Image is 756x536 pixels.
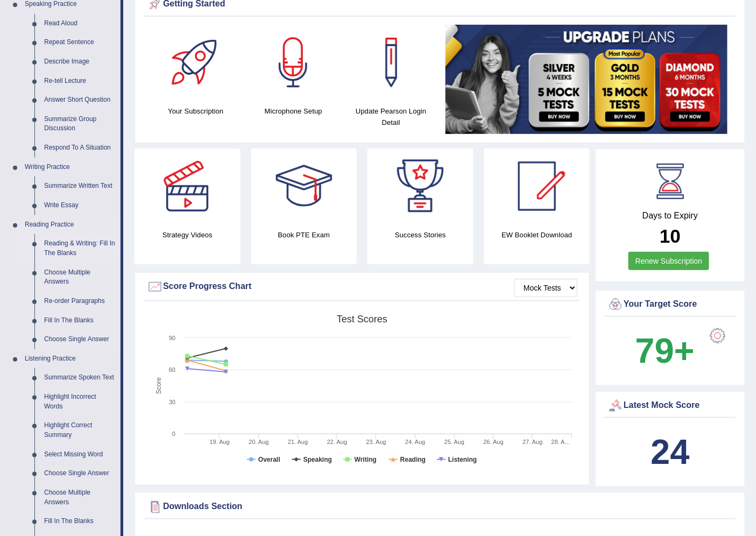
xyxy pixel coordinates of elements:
img: small5.jpg [446,25,728,134]
tspan: 22. Aug [327,439,347,445]
a: Choose Single Answer [39,464,121,483]
div: Downloads Section [147,499,733,515]
tspan: Listening [448,456,477,463]
h4: Microphone Setup [250,105,337,117]
tspan: Reading [400,456,426,463]
a: Choose Multiple Answers [39,483,121,512]
b: 10 [660,225,681,246]
div: Score Progress Chart [147,279,577,295]
tspan: Writing [355,456,377,463]
text: 30 [169,399,175,405]
tspan: 19. Aug [210,439,230,445]
h4: Update Pearson Login Detail [348,105,435,128]
b: 79+ [635,331,695,370]
text: 0 [172,431,175,437]
a: Read Aloud [39,14,121,33]
a: Renew Subscription [628,252,710,270]
a: Highlight Incorrect Words [39,387,121,416]
a: Summarize Spoken Text [39,368,121,387]
tspan: Test scores [337,314,387,325]
a: Select Missing Word [39,445,121,464]
tspan: 26. Aug [484,439,504,445]
a: Choose Multiple Answers [39,263,121,292]
a: Writing Practice [20,158,121,177]
a: Listening Practice [20,349,121,369]
text: 90 [169,335,175,341]
tspan: 20. Aug [249,439,269,445]
a: Write Essay [39,196,121,215]
h4: Days to Expiry [607,211,733,221]
a: Choose Single Answer [39,330,121,349]
a: Reading & Writing: Fill In The Blanks [39,234,121,263]
h4: EW Booklet Download [484,229,590,241]
a: Summarize Group Discussion [39,110,121,138]
a: Re-tell Lecture [39,72,121,91]
tspan: 25. Aug [444,439,464,445]
div: Latest Mock Score [607,398,733,414]
text: 60 [169,366,175,373]
a: Re-order Paragraphs [39,292,121,311]
h4: Success Stories [368,229,474,241]
a: Summarize Written Text [39,177,121,196]
h4: Book PTE Exam [251,229,357,241]
tspan: 28. A… [552,439,571,445]
a: Describe Image [39,52,121,72]
h4: Strategy Videos [135,229,241,241]
tspan: 27. Aug [522,439,542,445]
tspan: 23. Aug [366,439,386,445]
a: Fill In The Blanks [39,512,121,531]
a: Respond To A Situation [39,138,121,158]
a: Repeat Sentence [39,33,121,52]
tspan: Score [155,377,162,394]
div: Your Target Score [607,297,733,313]
tspan: 21. Aug [288,439,308,445]
a: Answer Short Question [39,90,121,110]
b: 24 [651,432,689,471]
a: Highlight Correct Summary [39,416,121,445]
tspan: Speaking [303,456,332,463]
a: Reading Practice [20,215,121,235]
h4: Your Subscription [152,105,239,117]
a: Fill In The Blanks [39,311,121,330]
tspan: Overall [258,456,280,463]
tspan: 24. Aug [405,439,425,445]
